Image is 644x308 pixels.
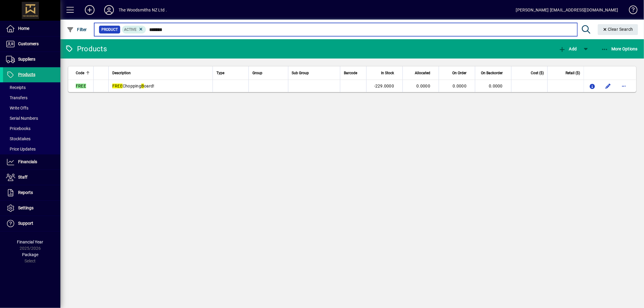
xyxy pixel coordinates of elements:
[22,252,38,257] span: Package
[3,134,60,144] a: Stocktakes
[112,70,209,76] div: Description
[6,147,36,151] span: Price Updates
[252,70,262,76] span: Group
[516,5,618,15] div: [PERSON_NAME] [EMAIL_ADDRESS][DOMAIN_NAME]
[3,103,60,113] a: Write Offs
[119,5,167,15] div: The Woodsmiths NZ Ltd .
[3,37,60,52] a: Customers
[292,70,309,76] span: Sub Group
[6,136,30,141] span: Stocktakes
[344,70,357,76] span: Barcode
[18,190,33,195] span: Reports
[6,126,30,131] span: Pricebooks
[370,70,399,76] div: In Stock
[624,1,636,21] a: Knowledge Base
[559,46,577,51] span: Add
[124,27,137,32] span: Active
[112,84,123,88] em: FREE
[141,84,144,88] em: B
[603,81,613,91] button: Edit
[443,70,472,76] div: On Order
[76,70,84,76] span: Code
[292,70,336,76] div: Sub Group
[374,84,394,88] span: -229.0000
[3,185,60,200] a: Reports
[344,70,363,76] div: Barcode
[452,70,466,76] span: On Order
[99,5,119,15] button: Profile
[601,46,638,51] span: More Options
[216,70,245,76] div: Type
[603,27,633,32] span: Clear Search
[65,24,88,35] button: Filter
[18,26,29,31] span: Home
[619,81,629,91] button: More options
[481,70,503,76] span: On Backorder
[80,5,99,15] button: Add
[3,52,60,67] a: Suppliers
[18,57,35,62] span: Suppliers
[489,84,503,88] span: 0.0000
[18,221,33,226] span: Support
[6,85,26,90] span: Receipts
[112,84,155,88] span: Chopping oard!
[252,70,284,76] div: Group
[381,70,394,76] span: In Stock
[18,72,35,77] span: Products
[101,27,118,33] span: Product
[566,70,580,76] span: Retail ($)
[18,205,34,210] span: Settings
[65,44,107,54] div: Products
[3,216,60,231] a: Support
[122,26,146,33] mat-chip: Activation Status: Active
[76,84,86,88] em: FREE
[3,93,60,103] a: Transfers
[6,106,28,110] span: Write Offs
[17,240,43,244] span: Financial Year
[415,70,430,76] span: Allocated
[3,21,60,36] a: Home
[216,70,224,76] span: Type
[453,84,467,88] span: 0.0000
[112,70,131,76] span: Description
[3,154,60,170] a: Financials
[3,123,60,134] a: Pricebooks
[18,41,39,46] span: Customers
[598,24,638,35] button: Clear
[557,43,578,54] button: Add
[600,43,639,54] button: More Options
[3,170,60,185] a: Staff
[3,113,60,123] a: Serial Numbers
[18,175,27,179] span: Staff
[3,144,60,154] a: Price Updates
[531,70,544,76] span: Cost ($)
[18,159,37,164] span: Financials
[6,116,38,121] span: Serial Numbers
[417,84,431,88] span: 0.0000
[76,70,90,76] div: Code
[3,82,60,93] a: Receipts
[6,95,27,100] span: Transfers
[3,201,60,216] a: Settings
[406,70,436,76] div: Allocated
[479,70,508,76] div: On Backorder
[67,27,87,32] span: Filter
